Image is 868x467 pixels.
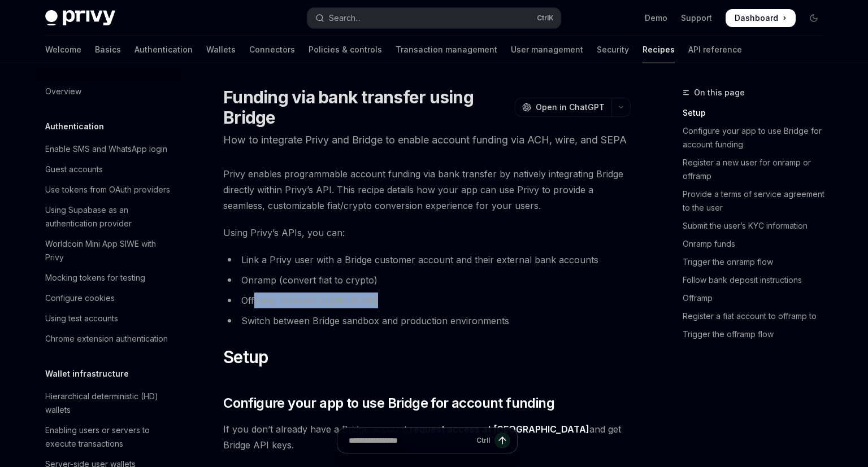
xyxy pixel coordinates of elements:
a: Provide a terms of service agreement to the user [683,185,832,217]
span: On this page [694,86,745,99]
a: Offramp [683,289,832,307]
button: Open in ChatGPT [515,98,611,117]
div: Using Supabase as an authentication provider [45,203,174,230]
div: Configure cookies [45,291,115,305]
img: dark logo [45,10,115,26]
a: request access at [GEOGRAPHIC_DATA] [410,424,589,435]
a: Basics [95,36,121,63]
a: Register a new user for onramp or offramp [683,154,832,185]
a: Trigger the offramp flow [683,325,832,343]
a: Use tokens from OAuth providers [36,180,181,200]
li: Onramp (convert fiat to crypto) [223,272,631,288]
a: Demo [645,12,667,24]
a: Trigger the onramp flow [683,253,832,271]
span: Setup [223,347,268,367]
a: Onramp funds [683,235,832,253]
a: Recipes [643,36,675,63]
a: Wallets [206,36,236,63]
div: Using test accounts [45,312,118,325]
a: Configure cookies [36,288,181,308]
a: Overview [36,81,181,102]
div: Enabling users or servers to execute transactions [45,424,174,451]
li: Offramp (convert crypto to fiat) [223,293,631,308]
a: Chrome extension authentication [36,329,181,349]
a: Submit the user’s KYC information [683,217,832,235]
input: Ask a question... [349,428,472,453]
a: Using test accounts [36,308,181,329]
a: Using Supabase as an authentication provider [36,200,181,234]
span: Dashboard [735,12,778,24]
p: How to integrate Privy and Bridge to enable account funding via ACH, wire, and SEPA [223,132,631,148]
a: Setup [683,104,832,122]
div: Use tokens from OAuth providers [45,183,170,197]
button: Toggle dark mode [805,9,823,27]
a: Security [597,36,629,63]
li: Link a Privy user with a Bridge customer account and their external bank accounts [223,252,631,268]
a: Enable SMS and WhatsApp login [36,139,181,159]
div: Hierarchical deterministic (HD) wallets [45,390,174,417]
a: API reference [688,36,742,63]
a: Register a fiat account to offramp to [683,307,832,325]
a: Hierarchical deterministic (HD) wallets [36,386,181,420]
h5: Wallet infrastructure [45,367,129,381]
a: Guest accounts [36,159,181,180]
span: Using Privy’s APIs, you can: [223,225,631,241]
h5: Authentication [45,120,104,133]
a: Configure your app to use Bridge for account funding [683,122,832,154]
div: Chrome extension authentication [45,332,168,346]
span: Configure your app to use Bridge for account funding [223,394,554,412]
a: Follow bank deposit instructions [683,271,832,289]
a: Enabling users or servers to execute transactions [36,420,181,454]
span: Open in ChatGPT [536,102,605,113]
span: Privy enables programmable account funding via bank transfer by natively integrating Bridge direc... [223,166,631,213]
span: Ctrl K [537,14,554,23]
a: Worldcoin Mini App SIWE with Privy [36,234,181,268]
span: If you don’t already have a Bridge account, and get Bridge API keys. [223,421,631,453]
a: Authentication [134,36,193,63]
a: Support [681,12,712,24]
a: Welcome [45,36,81,63]
div: Overview [45,85,81,98]
div: Search... [329,11,361,25]
button: Send message [494,433,510,448]
a: User management [511,36,583,63]
div: Guest accounts [45,163,103,176]
div: Worldcoin Mini App SIWE with Privy [45,237,174,264]
h1: Funding via bank transfer using Bridge [223,87,510,128]
a: Policies & controls [309,36,382,63]
a: Connectors [249,36,295,63]
a: Transaction management [396,36,497,63]
li: Switch between Bridge sandbox and production environments [223,313,631,329]
div: Mocking tokens for testing [45,271,145,285]
div: Enable SMS and WhatsApp login [45,142,167,156]
a: Mocking tokens for testing [36,268,181,288]
a: Dashboard [726,9,796,27]
button: Open search [307,8,561,28]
